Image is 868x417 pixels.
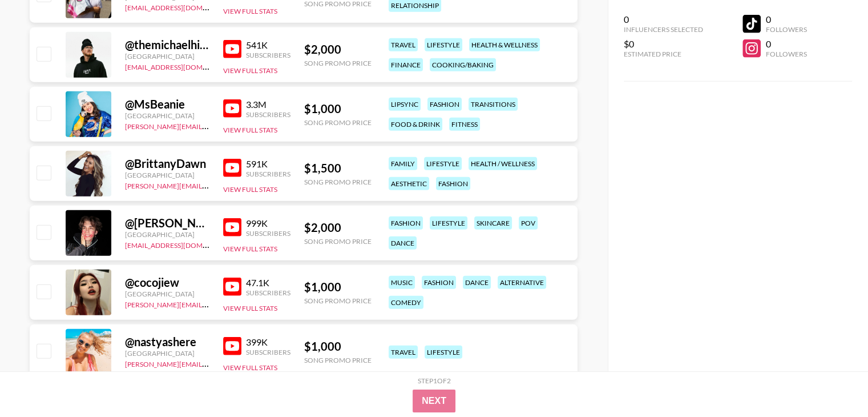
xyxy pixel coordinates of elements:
[246,288,290,297] div: Subscribers
[223,40,241,58] img: YouTube
[125,179,294,190] a: [PERSON_NAME][EMAIL_ADDRESS][DOMAIN_NAME]
[125,298,294,309] a: [PERSON_NAME][EMAIL_ADDRESS][DOMAIN_NAME]
[624,50,703,58] div: Estimated Price
[246,218,290,229] div: 999K
[125,216,209,230] div: @ [PERSON_NAME]
[424,157,462,170] div: lifestyle
[125,171,209,179] div: [GEOGRAPHIC_DATA]
[389,346,418,359] div: travel
[223,363,277,372] button: View Full Stats
[125,61,240,71] a: [EMAIL_ADDRESS][DOMAIN_NAME]
[474,216,512,230] div: skincare
[436,177,470,190] div: fashion
[765,50,806,58] div: Followers
[125,230,209,239] div: [GEOGRAPHIC_DATA]
[389,216,423,230] div: fashion
[304,356,372,364] div: Song Promo Price
[389,118,442,131] div: food & drink
[425,346,462,359] div: lifestyle
[125,290,209,298] div: [GEOGRAPHIC_DATA]
[223,278,241,296] img: YouTube
[469,157,537,170] div: health / wellness
[304,237,372,246] div: Song Promo Price
[389,236,417,250] div: dance
[246,39,290,51] div: 541K
[418,376,451,385] div: Step 1 of 2
[519,216,538,230] div: pov
[389,276,415,289] div: music
[304,59,372,67] div: Song Promo Price
[223,99,241,118] img: YouTube
[304,161,372,175] div: $ 1,500
[304,296,372,305] div: Song Promo Price
[223,244,277,253] button: View Full Stats
[624,25,703,34] div: Influencers Selected
[427,98,462,111] div: fashion
[304,118,372,127] div: Song Promo Price
[125,120,294,131] a: [PERSON_NAME][EMAIL_ADDRESS][DOMAIN_NAME]
[389,296,423,309] div: comedy
[246,158,290,170] div: 591K
[246,348,290,356] div: Subscribers
[469,38,540,51] div: health & wellness
[463,276,491,289] div: dance
[389,58,423,71] div: finance
[304,280,372,294] div: $ 1,000
[246,229,290,238] div: Subscribers
[125,275,209,290] div: @ cocojiew
[389,98,421,111] div: lipsync
[430,58,496,71] div: cooking/baking
[469,98,518,111] div: transitions
[223,304,277,312] button: View Full Stats
[304,220,372,235] div: $ 2,000
[498,276,546,289] div: alternative
[125,349,209,358] div: [GEOGRAPHIC_DATA]
[223,337,241,355] img: YouTube
[125,335,209,349] div: @ nastyashere
[223,185,277,194] button: View Full Stats
[422,276,456,289] div: fashion
[125,239,240,250] a: [EMAIL_ADDRESS][DOMAIN_NAME]
[246,110,290,119] div: Subscribers
[125,1,240,12] a: [EMAIL_ADDRESS][DOMAIN_NAME]
[304,339,372,354] div: $ 1,000
[125,358,294,368] a: [PERSON_NAME][EMAIL_ADDRESS][DOMAIN_NAME]
[223,126,277,134] button: View Full Stats
[624,38,703,50] div: $0
[246,51,290,59] div: Subscribers
[125,111,209,120] div: [GEOGRAPHIC_DATA]
[125,97,209,111] div: @ MsBeanie
[765,14,806,25] div: 0
[765,25,806,34] div: Followers
[304,42,372,57] div: $ 2,000
[304,102,372,116] div: $ 1,000
[425,38,462,51] div: lifestyle
[304,178,372,186] div: Song Promo Price
[223,7,277,15] button: View Full Stats
[125,38,209,52] div: @ themichaelhickey
[389,38,418,51] div: travel
[765,38,806,50] div: 0
[430,216,467,230] div: lifestyle
[223,159,241,177] img: YouTube
[449,118,480,131] div: fitness
[246,170,290,178] div: Subscribers
[246,99,290,110] div: 3.3M
[389,157,417,170] div: family
[125,52,209,61] div: [GEOGRAPHIC_DATA]
[223,218,241,236] img: YouTube
[413,390,455,412] button: Next
[389,177,429,190] div: aesthetic
[811,360,854,403] iframe: Drift Widget Chat Controller
[125,157,209,171] div: @ BrittanyDawn
[624,14,703,25] div: 0
[246,277,290,288] div: 47.1K
[223,66,277,75] button: View Full Stats
[246,336,290,348] div: 399K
